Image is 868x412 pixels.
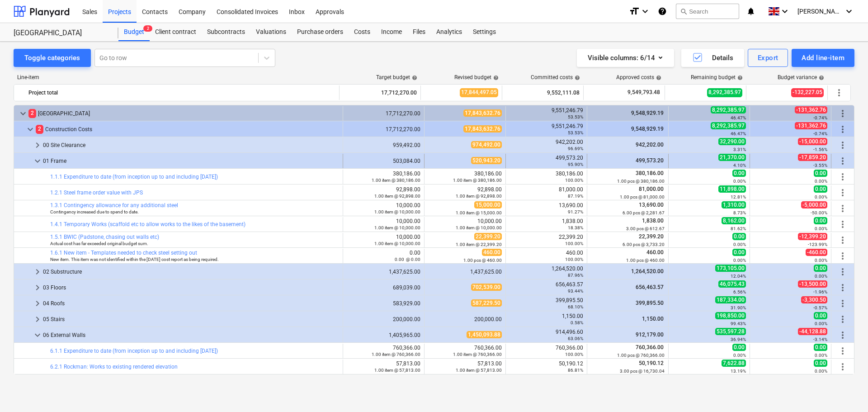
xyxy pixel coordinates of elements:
[292,23,349,41] a: Purchase orders
[509,313,583,326] div: 1,150.00
[14,28,108,38] div: [GEOGRAPHIC_DATA]
[347,126,420,133] div: 17,712,270.00
[50,257,219,262] small: New item. This item was not identified within the August 2025 cost report as being required.
[347,300,420,307] div: 583,929.00
[707,88,742,97] span: 8,292,385.97
[428,186,502,199] div: 92,898.00
[722,360,746,367] span: 7,622.88
[837,219,848,230] span: More actions
[837,140,848,151] span: More actions
[509,234,583,246] div: 22,399.20
[746,6,755,17] i: notifications
[617,353,665,358] small: 1.00 pcs @ 760,366.00
[758,52,778,64] div: Export
[347,234,420,246] div: 10,000.00
[733,210,746,215] small: 8.73%
[568,162,583,167] small: 95.90%
[347,332,420,338] div: 1,405,965.00
[202,23,250,41] div: Subcontracts
[715,265,746,272] span: 173,105.00
[428,170,502,183] div: 380,186.00
[791,88,824,97] span: -132,227.05
[815,226,827,231] small: 0.00%
[813,305,827,310] small: -0.57%
[795,106,827,114] span: -131,362.76
[32,314,43,325] span: keyboard_arrow_right
[837,235,848,246] span: More actions
[36,122,339,137] div: Construction Costs
[658,6,667,17] i: Knowledge base
[14,74,340,81] div: Line-item
[509,297,583,310] div: 399,895.50
[837,314,848,325] span: More actions
[630,268,665,275] span: 1,264,520.00
[28,85,335,100] div: Project total
[834,87,844,98] span: More actions
[150,23,202,41] a: Client contract
[814,170,827,177] span: 0.00
[837,124,848,135] span: More actions
[629,6,640,17] i: format_size
[635,170,665,176] span: 380,186.00
[509,329,583,341] div: 914,496.60
[474,233,502,240] span: 22,399.20
[722,217,746,224] span: 8,162.00
[635,142,665,148] span: 942,202.00
[711,106,746,114] span: 8,292,385.97
[428,218,502,231] div: 10,000.00
[376,23,407,41] a: Income
[509,345,583,357] div: 760,366.00
[635,157,665,164] span: 499,573.20
[623,210,665,215] small: 6.00 pcs @ 2,281.67
[626,258,665,263] small: 1.00 pcs @ 460.00
[43,312,339,327] div: 05 Stairs
[733,163,746,168] small: 4.10%
[815,274,827,279] small: 0.00%
[347,142,420,148] div: 959,492.00
[431,23,467,41] a: Analytics
[837,156,848,166] span: More actions
[733,289,746,294] small: 6.56%
[25,124,36,135] span: keyboard_arrow_down
[565,352,583,357] small: 100.00%
[50,241,148,246] small: Actual cost has far exceeded original budget sum.
[36,125,43,133] span: 2
[509,170,583,183] div: 380,186.00
[731,369,746,374] small: 13.19%
[491,75,499,81] span: help
[347,186,420,199] div: 92,898.00
[814,265,827,272] span: 0.00
[32,298,43,309] span: keyboard_arrow_right
[509,139,583,152] div: 942,202.00
[467,331,502,338] span: 1,450,093.88
[620,194,665,199] small: 1.00 pcs @ 81,000.00
[681,49,744,67] button: Details
[568,194,583,199] small: 87.19%
[32,330,43,341] span: keyboard_arrow_down
[250,23,292,41] a: Valuations
[568,336,583,341] small: 63.06%
[14,49,91,67] button: Toggle categories
[456,194,502,199] small: 1.00 item @ 92,898.00
[43,328,339,342] div: 06 External Walls
[733,258,746,263] small: 0.00%
[731,115,746,120] small: 46.47%
[646,249,665,256] span: 460.00
[676,4,739,19] button: Search
[50,174,218,180] a: 1.1.1 Expenditure to date (from inception up to and including [DATE])
[731,274,746,279] small: 12.04%
[813,289,827,294] small: -1.96%
[817,75,824,81] span: help
[506,85,580,100] div: 9,552,111.08
[731,321,746,326] small: 99.43%
[823,369,868,412] div: Chat Widget
[779,6,790,17] i: keyboard_arrow_down
[509,360,583,373] div: 50,190.12
[568,368,583,373] small: 86.81%
[588,52,663,64] div: Visible columns : 6/14
[732,170,746,177] span: 0.00
[568,209,583,214] small: 91.27%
